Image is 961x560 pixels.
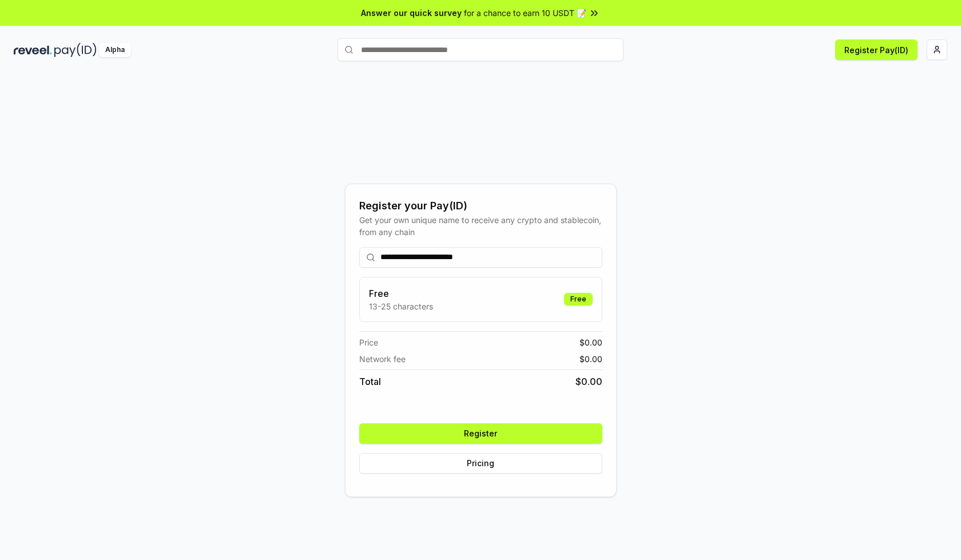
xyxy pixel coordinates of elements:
span: $ 0.00 [579,353,602,365]
span: $ 0.00 [575,375,602,388]
span: for a chance to earn 10 USDT 📝 [464,7,586,19]
img: pay_id [54,43,97,57]
button: Register [359,423,602,444]
div: Get your own unique name to receive any crypto and stablecoin, from any chain [359,214,602,238]
div: Free [564,293,593,305]
button: Register Pay(ID) [835,39,918,60]
h3: Free [369,287,433,300]
div: Register your Pay(ID) [359,198,602,214]
p: 13-25 characters [369,300,433,312]
span: Price [359,336,378,348]
img: reveel_dark [14,43,52,57]
span: Answer our quick survey [361,7,462,19]
span: $ 0.00 [579,336,602,348]
div: Alpha [99,43,131,57]
span: Total [359,375,381,388]
span: Network fee [359,353,406,365]
button: Pricing [359,453,602,474]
